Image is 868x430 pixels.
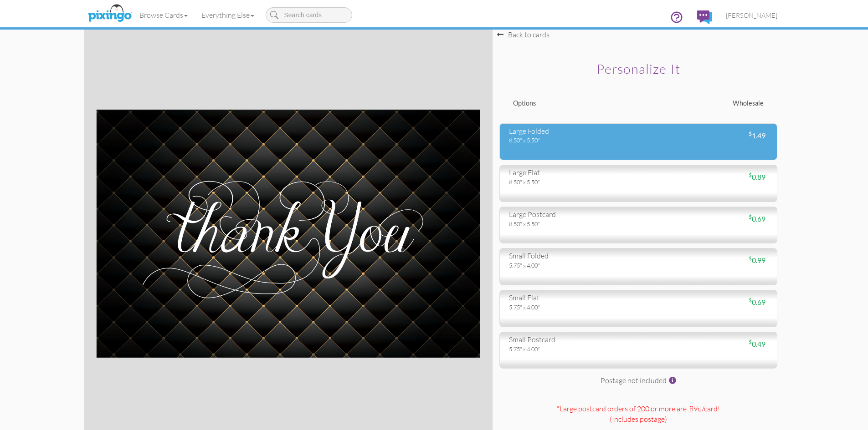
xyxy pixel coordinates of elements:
div: 5.75" x 4.00" [509,345,632,353]
span: 0.69 [749,298,765,306]
sup: $ [749,130,752,137]
a: Everything Else [195,4,261,26]
sup: $ [749,213,752,220]
a: Browse Cards [133,4,195,26]
span: 0.89 [749,172,765,181]
div: Postage not included [499,375,777,399]
sup: $ [749,339,752,345]
h2: Personalize it [515,62,761,76]
div: large folded [509,126,632,137]
div: 5.75" x 4.00" [509,303,632,311]
img: pixingo logo [86,2,134,25]
sup: $ [749,172,752,178]
div: small postcard [509,334,632,345]
div: small flat [509,293,632,303]
span: 1.49 [749,131,765,140]
div: Options [506,99,638,108]
span: [PERSON_NAME] [726,11,777,19]
div: 8.50" x 5.50" [509,178,632,186]
img: comments.svg [697,10,712,24]
input: Search cards [266,7,352,23]
a: [PERSON_NAME] [719,4,784,27]
img: 20220819-230725-d217f75bc110-1500.jpg [96,110,480,358]
span: 0.69 [749,214,765,223]
div: Wholesale [638,99,770,108]
div: small folded [509,251,632,261]
span: 0.99 [749,256,765,264]
sup: $ [749,255,752,262]
div: large flat [509,167,632,178]
sup: $ [749,297,752,304]
div: 5.75" x 4.00" [509,261,632,269]
div: 8.50" x 5.50" [509,136,632,144]
div: large postcard [509,209,632,220]
div: 8.50" x 5.50" [509,220,632,228]
span: 0.49 [749,339,765,348]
